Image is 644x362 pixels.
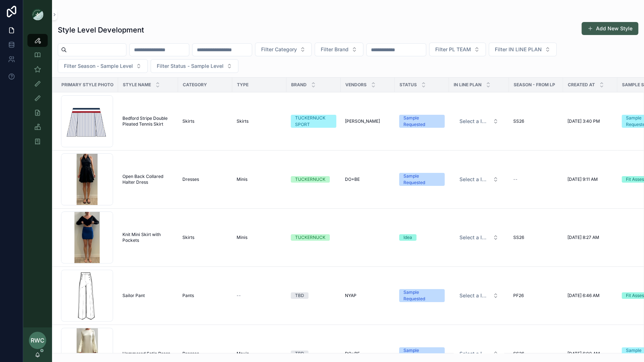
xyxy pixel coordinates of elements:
span: Skirts [237,118,248,124]
span: DO+BE [345,176,360,182]
span: -- [237,293,241,298]
a: [DATE] 9:11 AM [567,176,613,182]
button: Select Button [454,231,504,244]
span: Vendors [345,82,367,88]
span: Minis [237,176,247,182]
div: TBD [295,350,304,357]
div: TUCKERNUCK SPORT [295,115,332,128]
a: Sample Requested [399,173,445,186]
span: Pants [182,293,194,298]
span: Filter Status - Sample Level [157,62,224,70]
button: Add New Style [582,22,638,35]
a: Dresses [182,351,228,357]
h1: Style Level Development [58,25,144,35]
span: SS26 [513,118,524,124]
a: Hammered Satin Dress [122,351,174,357]
a: SS26 [513,351,559,357]
a: [DATE] 3:40 PM [567,118,613,124]
button: Select Button [255,43,312,56]
a: DO+BE [345,176,390,182]
a: -- [237,293,282,298]
a: DO+BE [345,351,390,357]
a: TBD [291,292,336,299]
a: TUCKERNUCK [291,234,336,241]
span: Skirts [182,235,194,240]
button: Select Button [454,289,504,302]
a: TUCKERNUCK [291,176,336,183]
a: [PERSON_NAME] [345,118,390,124]
div: TUCKERNUCK [295,234,325,241]
a: Sample Requested [399,289,445,302]
a: Select Button [453,173,505,186]
span: Category [183,82,207,88]
a: PF26 [513,293,559,298]
span: Filter PL TEAM [435,46,471,53]
button: Select Button [489,43,557,56]
span: Open Back Collared Halter Dress [122,174,174,185]
span: SS26 [513,235,524,240]
button: Select Button [454,347,504,360]
a: Select Button [453,231,505,244]
a: Bedford Stripe Double Pleated Tennis Skirt [122,115,174,127]
span: [PERSON_NAME] [345,118,380,124]
a: Idea [399,234,445,241]
span: Brand [291,82,307,88]
span: Select a IN LINE PLAN [459,350,490,357]
span: Minis [237,235,247,240]
span: Style Name [123,82,151,88]
a: [DATE] 6:00 AM [567,351,613,357]
span: Skirts [182,118,194,124]
span: Type [237,82,248,88]
span: Select a IN LINE PLAN [459,234,490,241]
a: Skirts [182,118,228,124]
span: Select a IN LINE PLAN [459,292,490,299]
div: Idea [403,234,412,241]
a: Maxis [237,351,282,357]
span: Filter Season - Sample Level [64,62,133,70]
span: PF26 [513,293,524,298]
div: scrollable content [23,29,52,157]
span: -- [513,176,518,182]
button: Select Button [58,59,148,73]
span: Dresses [182,176,199,182]
a: SS26 [513,235,559,240]
div: Sample Requested [403,173,440,186]
div: Sample Requested [403,347,440,360]
a: Skirts [182,235,228,240]
span: Created at [568,82,595,88]
span: Filter IN LINE PLAN [495,46,542,53]
a: Dresses [182,176,228,182]
div: TBD [295,292,304,299]
span: Select a IN LINE PLAN [459,176,490,183]
span: [DATE] 6:46 AM [567,293,600,298]
span: Dresses [182,351,199,357]
a: [DATE] 8:27 AM [567,235,613,240]
span: Filter Brand [321,46,349,53]
button: Select Button [429,43,486,56]
a: Knit Mini Skirt with Pockets [122,232,174,243]
a: SS26 [513,118,559,124]
span: NYAP [345,293,356,298]
span: Status [399,82,417,88]
a: Select Button [453,347,505,361]
span: [DATE] 6:00 AM [567,351,600,357]
a: Pants [182,293,228,298]
span: [DATE] 9:11 AM [567,176,598,182]
span: [DATE] 8:27 AM [567,235,599,240]
span: Maxis [237,351,249,357]
button: Select Button [151,59,238,73]
a: Sailor Pant [122,293,174,298]
div: TUCKERNUCK [295,176,325,183]
a: TBD [291,350,336,357]
span: RWC [31,336,44,345]
div: Sample Requested [403,115,440,128]
span: Season - From LP [514,82,555,88]
a: Skirts [237,118,282,124]
a: NYAP [345,293,390,298]
button: Select Button [454,173,504,186]
span: Primary Style Photo [61,82,113,88]
button: Select Button [315,43,363,56]
a: Minis [237,235,282,240]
